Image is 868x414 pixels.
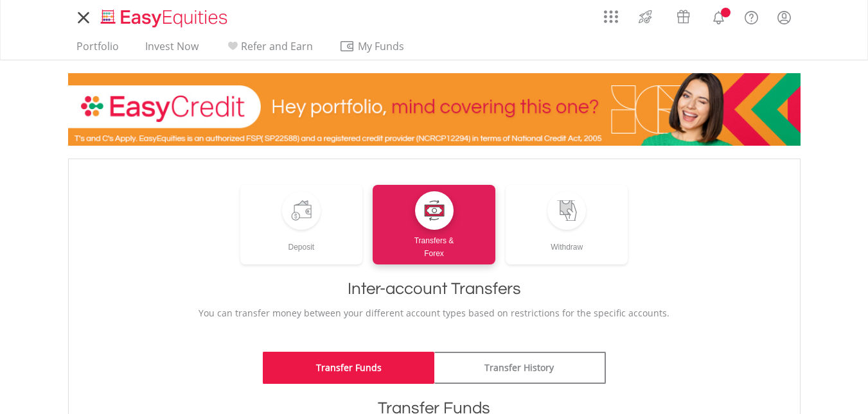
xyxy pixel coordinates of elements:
div: Transfers & Forex [373,230,495,260]
a: Withdraw [506,185,628,264]
a: Transfers &Forex [373,185,495,264]
div: Withdraw [506,230,628,254]
span: My Funds [339,38,423,55]
div: Deposit [240,230,363,254]
a: My Profile [768,3,801,31]
a: Vouchers [664,3,702,27]
img: EasyEquities_Logo.png [98,8,233,29]
a: Portfolio [71,40,124,60]
img: grid-menu-icon.svg [604,10,618,24]
a: Refer and Earn [220,40,318,60]
img: EasyCredit Promotion Banner [68,73,801,146]
a: Deposit [240,185,363,264]
span: Refer and Earn [241,39,313,53]
p: You can transfer money between your different account types based on restrictions for the specifi... [82,307,787,320]
img: thrive-v2.svg [635,6,656,27]
a: Transfer Funds [263,352,434,384]
img: vouchers-v2.svg [673,6,694,27]
a: Notifications [702,3,735,29]
a: Home page [96,3,233,29]
a: Transfer History [434,352,606,384]
a: FAQ's and Support [735,3,768,29]
h1: Inter-account Transfers [82,277,787,300]
a: AppsGrid [596,3,626,24]
a: Invest Now [140,40,204,60]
